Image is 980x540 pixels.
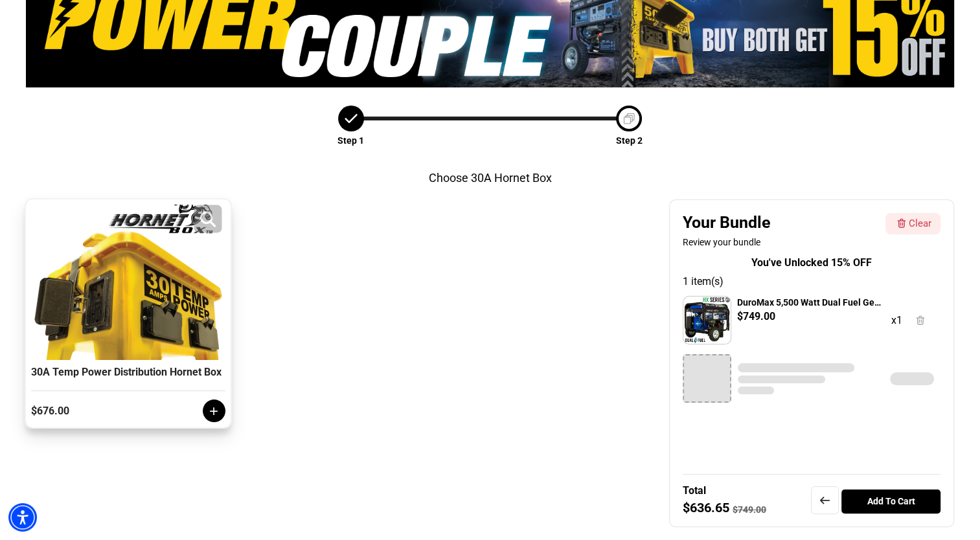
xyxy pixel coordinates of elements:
img: DuroMax 5,500 Watt Dual Fuel Generator [683,297,731,344]
p: Step 2 [616,134,643,148]
div: You've Unlocked 15% OFF [751,255,872,271]
div: Review your bundle [683,236,880,249]
div: DuroMax 5,500 Watt Dual Fuel Generator [737,296,884,309]
div: Add To Cart [841,489,940,513]
div: Your Bundle [683,213,880,232]
div: $636.65 [683,502,729,513]
p: Step 1 [337,134,364,148]
div: $749.00 [733,506,766,513]
div: $676.00 [31,405,146,417]
div: 1 item(s) [683,274,940,289]
div: Total [683,484,706,497]
div: Clear [909,216,931,231]
div: $749.00 [737,309,775,324]
div: Choose 30A Hornet Box [429,169,552,186]
div: Accessibility Menu [8,503,37,532]
div: 30A Temp Power Distribution Hornet Box [31,365,225,391]
div: x1 [891,313,902,328]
